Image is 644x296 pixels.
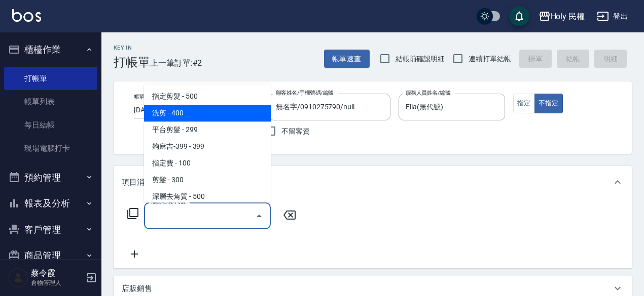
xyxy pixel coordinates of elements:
a: 每日結帳 [4,113,97,137]
button: 客戶管理 [4,217,97,243]
span: 連續打單結帳 [469,54,511,64]
div: 項目消費 [114,166,632,198]
h2: Key In [114,45,150,51]
button: Holy 民權 [534,6,589,27]
span: 上一筆訂單:#2 [150,57,202,69]
p: 項目消費 [122,177,152,188]
button: 報表及分析 [4,190,97,217]
button: 商品管理 [4,242,97,269]
img: Logo [12,9,41,22]
p: 店販銷售 [122,283,152,294]
button: save [509,6,529,26]
button: 不指定 [534,94,563,113]
h3: 打帳單 [114,55,150,69]
span: 夠麻吉-399 - 399 [144,138,271,155]
button: 帳單速查 [324,50,370,68]
label: 服務人員姓名/編號 [406,89,450,97]
button: 指定 [513,94,535,113]
label: 帳單日期 [134,93,155,101]
span: 平台剪髮 - 299 [144,121,271,138]
span: 深層去角質 - 500 [144,188,271,205]
button: 預約管理 [4,164,97,191]
a: 現場電腦打卡 [4,137,97,160]
img: Person [8,268,28,288]
span: 洗剪 - 400 [144,105,271,121]
span: 指定費 - 100 [144,155,271,172]
span: 指定剪髮 - 500 [144,88,271,105]
label: 顧客姓名/手機號碼/編號 [276,89,334,97]
p: 倉物管理人 [31,278,83,287]
span: 不留客資 [281,126,310,137]
button: 登出 [593,7,632,26]
button: 櫃檯作業 [4,36,97,63]
input: YYYY/MM/DD hh:mm [134,102,218,118]
span: 剪髮 - 300 [144,172,271,188]
span: 結帳前確認明細 [396,54,445,64]
a: 帳單列表 [4,90,97,113]
div: Holy 民權 [551,10,585,23]
button: Close [251,208,267,224]
h5: 蔡令霞 [31,268,83,278]
a: 打帳單 [4,67,97,90]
